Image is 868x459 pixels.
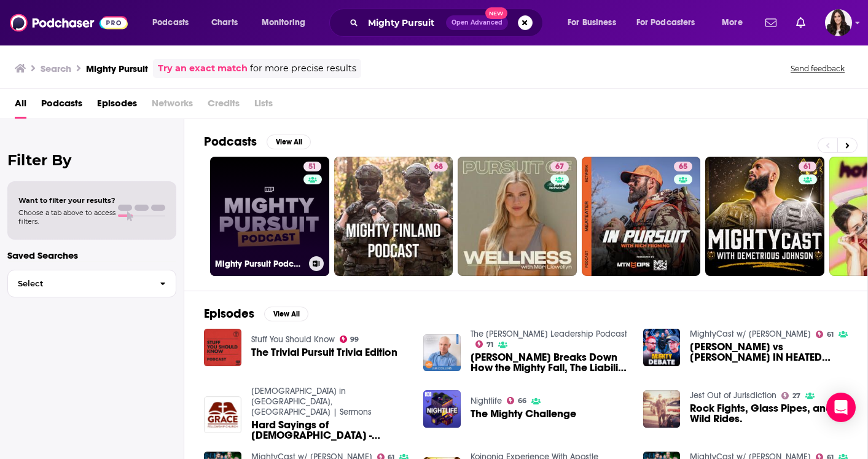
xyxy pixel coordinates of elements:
a: CRAIG JONES vs MIKEY MUSUMECI IN HEATED DEBATE on UFC BJJ & CJI! | MIGHTY DEBATE! [643,329,681,366]
a: Nightlife [471,396,502,406]
a: MightyCast w/ Demetrious Johnson [690,329,811,339]
img: User Profile [825,9,852,36]
span: For Podcasters [636,14,695,31]
a: Show notifications dropdown [791,12,810,33]
button: open menu [559,13,631,33]
a: 67 [458,157,577,276]
span: Charts [211,14,238,31]
h2: Filter By [7,151,176,169]
img: The Mighty Challenge [423,390,461,428]
span: 61 [803,161,811,173]
span: Want to filter your results? [18,196,115,205]
span: Podcasts [152,14,189,31]
a: Try an exact match [158,61,248,76]
span: 68 [434,161,443,173]
a: Jim Collins Breaks Down How the Mighty Fall, The Liability of Charisma, Why Growth is Not a Goal,... [471,352,628,373]
a: Charts [203,13,245,33]
a: Grace Fellowship Church in Hazleton, PA | Sermons [251,386,372,417]
a: Rock Fights, Glass Pipes, and Wild Rides. [690,403,848,424]
a: 61 [799,162,816,171]
h3: Mighty Pursuit Podcast [215,259,304,269]
a: The Trivial Pursuit Trivia Edition [251,347,397,358]
a: 61 [816,331,834,338]
button: open menu [628,13,713,33]
span: Open Advanced [452,20,502,26]
button: View All [264,307,308,321]
span: Credits [208,93,240,119]
div: Search podcasts, credits, & more... [341,9,555,37]
a: 65 [674,162,692,171]
a: PodcastsView All [204,134,311,149]
span: 67 [555,161,564,173]
span: 66 [518,398,526,404]
a: 71 [475,340,493,348]
a: 51Mighty Pursuit Podcast [210,157,329,276]
a: CRAIG JONES vs MIKEY MUSUMECI IN HEATED DEBATE on UFC BJJ & CJI! | MIGHTY DEBATE! [690,342,848,363]
span: 71 [487,342,493,348]
a: 51 [303,162,321,171]
span: Lists [254,93,273,119]
span: 65 [679,161,687,173]
span: 27 [792,393,800,399]
input: Search podcasts, credits, & more... [363,13,446,33]
span: Networks [152,93,193,119]
h3: Mighty Pursuit [86,63,148,74]
span: New [485,7,507,19]
a: The Mighty Challenge [471,409,576,419]
span: Select [8,280,150,288]
span: For Business [568,14,616,31]
button: Open AdvancedNew [446,15,508,30]
a: 61 [705,157,824,276]
span: Logged in as RebeccaShapiro [825,9,852,36]
span: 99 [350,337,359,342]
a: Stuff You Should Know [251,334,335,345]
span: [PERSON_NAME] Breaks Down How the Mighty Fall, The Liability of [PERSON_NAME], Why Growth is Not ... [471,352,628,373]
a: 68 [334,157,453,276]
a: 27 [781,392,800,399]
a: Hard Sayings of Jesus - Kingdom Taken by Force [251,420,409,441]
button: Send feedback [787,63,848,74]
a: The Carey Nieuwhof Leadership Podcast [471,329,627,339]
span: Hard Sayings of [DEMOGRAPHIC_DATA] - Kingdom Taken by Force [251,420,409,441]
a: 66 [507,397,526,404]
p: Saved Searches [7,249,176,261]
a: Jest Out of Jurisdiction [690,390,776,401]
div: Open Intercom Messenger [826,393,856,422]
h2: Episodes [204,306,254,321]
h2: Podcasts [204,134,257,149]
h3: Search [41,63,71,74]
a: 99 [340,335,359,343]
button: Show profile menu [825,9,852,36]
span: 61 [827,332,834,337]
a: Episodes [97,93,137,119]
img: Rock Fights, Glass Pipes, and Wild Rides. [643,390,681,428]
button: open menu [144,13,205,33]
span: [PERSON_NAME] vs [PERSON_NAME] IN HEATED DEBATE on UFC BJJ & CJI! | MIGHTY DEBATE! [690,342,848,363]
span: More [722,14,743,31]
img: The Trivial Pursuit Trivia Edition [204,329,241,366]
span: Monitoring [262,14,305,31]
a: Hard Sayings of Jesus - Kingdom Taken by Force [204,396,241,434]
a: Podcasts [41,93,82,119]
span: Choose a tab above to access filters. [18,208,115,226]
a: EpisodesView All [204,306,308,321]
button: open menu [253,13,321,33]
button: Select [7,270,176,297]
button: View All [267,135,311,149]
img: Podchaser - Follow, Share and Rate Podcasts [10,11,128,34]
a: All [15,93,26,119]
a: Show notifications dropdown [760,12,781,33]
img: Jim Collins Breaks Down How the Mighty Fall, The Liability of Charisma, Why Growth is Not a Goal,... [423,334,461,372]
a: 65 [582,157,701,276]
span: for more precise results [250,61,356,76]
